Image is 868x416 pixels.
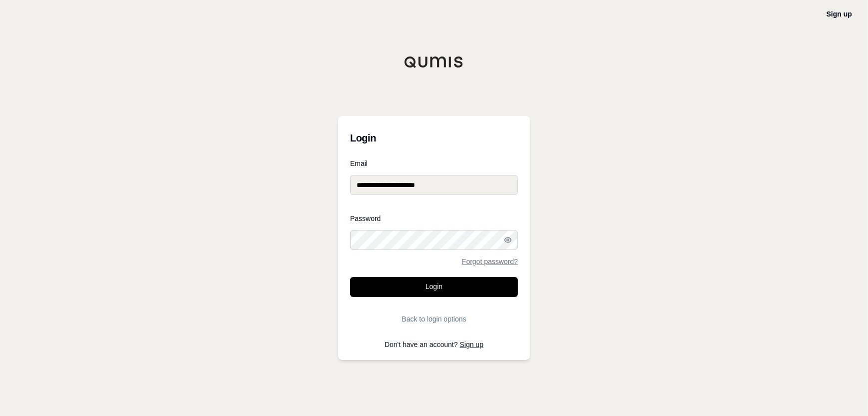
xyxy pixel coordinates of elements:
[350,215,518,222] label: Password
[350,277,518,297] button: Login
[460,340,483,348] a: Sign up
[350,160,518,167] label: Email
[827,10,852,18] a: Sign up
[350,128,518,148] h3: Login
[350,309,518,329] button: Back to login options
[404,56,464,68] img: Qumis
[350,341,518,348] p: Don't have an account?
[462,258,518,265] a: Forgot password?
